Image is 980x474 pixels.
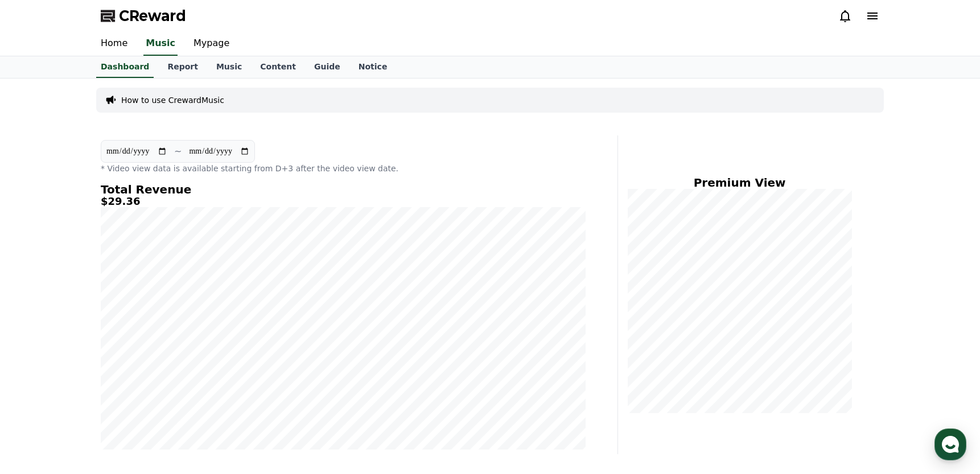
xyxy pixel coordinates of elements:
a: Music [207,56,251,78]
a: Notice [349,56,397,78]
a: Guide [305,56,349,78]
a: How to use CrewardMusic [121,94,224,106]
a: CReward [101,7,186,25]
a: Music [143,32,178,56]
a: Dashboard [96,56,154,78]
p: ~ [174,145,182,158]
span: CReward [119,7,186,25]
h4: Total Revenue [101,183,586,196]
a: Home [92,32,137,56]
h4: Premium View [627,176,852,189]
a: Report [158,56,207,78]
h5: $29.36 [101,196,586,207]
p: * Video view data is available starting from D+3 after the video view date. [101,163,586,174]
a: Mypage [184,32,238,56]
a: Content [251,56,305,78]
